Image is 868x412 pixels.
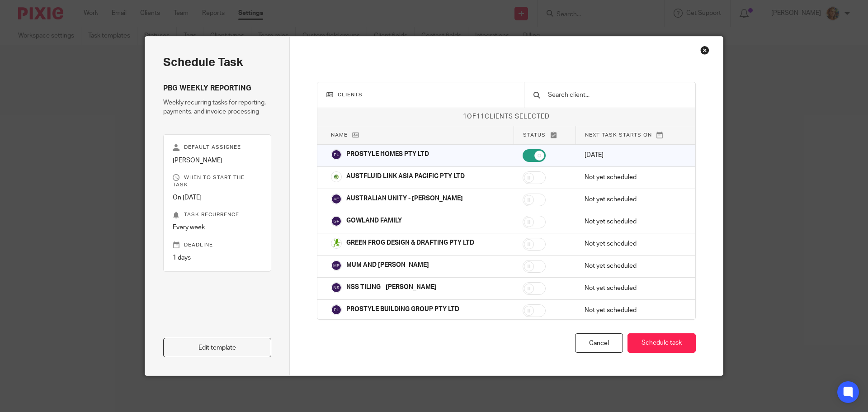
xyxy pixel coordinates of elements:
[173,193,262,202] p: On [DATE]
[585,131,682,139] p: Next task starts on
[163,98,271,117] p: Weekly recurring tasks for reporting, payments, and invoice processing
[163,55,271,70] h2: Schedule task
[585,284,682,293] p: Not yet scheduled
[163,338,271,357] a: Edit template
[331,260,342,271] img: svg%3E
[173,253,262,262] p: 1 days
[346,305,459,314] p: PROSTYLE BUILDING GROUP PTY LTD
[331,149,342,160] img: svg%3E
[627,333,696,353] button: Schedule task
[585,306,682,315] p: Not yet scheduled
[331,216,342,227] img: svg%3E
[346,260,429,270] p: MUM AND [PERSON_NAME]
[173,211,262,218] p: Task recurrence
[346,150,429,159] p: PROSTYLE HOMES PTY LTD
[346,216,402,225] p: GOWLAND FAMILY
[346,283,437,292] p: NSS TILING - [PERSON_NAME]
[317,112,696,121] p: of clients selected
[331,194,342,204] img: svg%3E
[523,131,566,139] p: Status
[585,217,682,226] p: Not yet scheduled
[346,172,465,181] p: AUSTFLUID LINK ASIA PACIFIC PTY LTD
[585,151,682,160] p: [DATE]
[331,304,342,315] img: svg%3E
[173,174,262,189] p: When to start the task
[585,173,682,182] p: Not yet scheduled
[173,242,262,249] p: Deadline
[346,238,474,247] p: GREEN FROG DESIGN & DRAFTING PTY LTD
[173,223,262,232] p: Every week
[463,114,467,120] span: 1
[163,84,271,93] h4: PBG WEEKLY REPORTING
[476,114,485,120] span: 11
[173,144,262,151] p: Default assignee
[585,261,682,270] p: Not yet scheduled
[331,238,342,249] img: Green%20Frog.png
[585,239,682,248] p: Not yet scheduled
[346,194,463,203] p: AUSTRALIAN UNITY - [PERSON_NAME]
[575,333,623,353] div: Cancel
[173,156,262,165] p: [PERSON_NAME]
[331,282,342,293] img: svg%3E
[331,131,505,139] p: Name
[700,46,709,55] div: Close this dialog window
[331,171,342,182] img: Copy%20of%20austfluid%20link.png
[585,195,682,204] p: Not yet scheduled
[326,91,515,99] h3: Clients
[547,90,686,100] input: Search client...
